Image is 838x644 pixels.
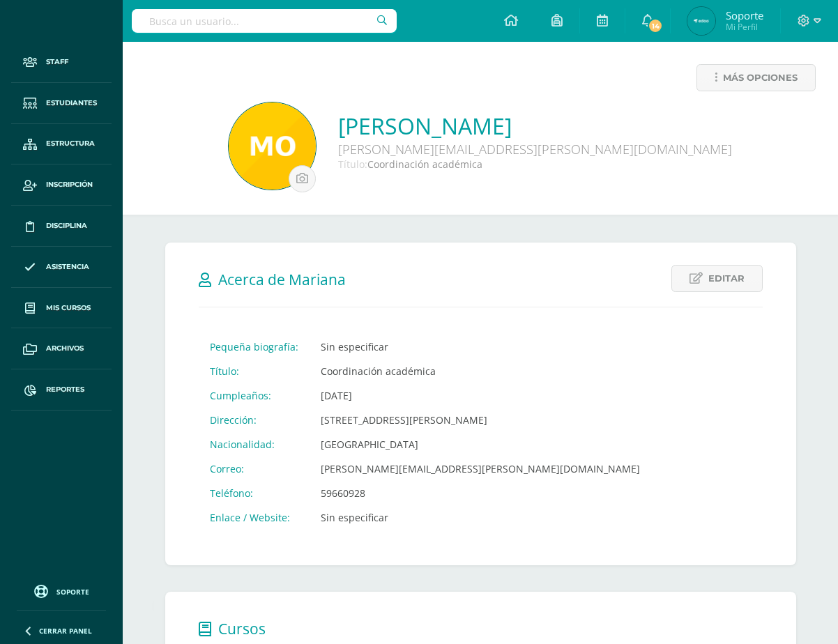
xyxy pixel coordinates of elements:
a: Estructura [11,124,112,165]
img: 1bcd4b86d28d5ca69db46d9b64cb1e4c.png [229,102,316,190]
span: Estudiantes [46,98,97,109]
td: Cumpleaños: [199,383,310,408]
span: Título: [338,158,367,171]
span: Cerrar panel [39,626,92,636]
td: Sin especificar [310,335,651,359]
td: Enlace / Website: [199,505,310,530]
span: 14 [648,18,663,33]
a: Inscripción [11,164,112,206]
img: eeec6f4bbf9c0c0c4a937bd354f88e1e.png [687,7,715,35]
a: Archivos [11,328,112,369]
a: [PERSON_NAME] [338,111,732,141]
td: [DATE] [310,383,651,408]
a: Editar [671,265,763,292]
td: Coordinación académica [310,359,651,383]
td: [GEOGRAPHIC_DATA] [310,432,651,457]
span: Editar [708,266,745,291]
a: Mis cursos [11,288,112,329]
span: Disciplina [46,220,87,231]
span: Soporte [726,8,763,22]
span: Coordinación académica [367,158,482,171]
a: Reportes [11,369,112,411]
td: [STREET_ADDRESS][PERSON_NAME] [310,408,651,432]
a: Asistencia [11,247,112,288]
span: Acerca de Mariana [218,270,346,289]
td: Pequeña biografía: [199,335,310,359]
a: Disciplina [11,206,112,247]
span: Reportes [46,384,84,395]
span: Archivos [46,343,84,354]
span: Cursos [218,619,266,638]
td: Correo: [199,457,310,481]
span: Mi Perfil [726,21,763,33]
td: Sin especificar [310,505,651,530]
span: Asistencia [46,261,89,273]
a: Soporte [17,581,106,600]
input: Busca un usuario... [132,9,397,33]
span: Estructura [46,138,95,149]
span: Staff [46,56,68,68]
a: Más opciones [696,64,816,91]
a: Staff [11,42,112,83]
td: Teléfono: [199,481,310,505]
td: Nacionalidad: [199,432,310,457]
div: [PERSON_NAME][EMAIL_ADDRESS][PERSON_NAME][DOMAIN_NAME] [338,141,732,158]
td: Título: [199,359,310,383]
td: Dirección: [199,408,310,432]
span: Más opciones [723,65,798,91]
span: Inscripción [46,179,93,190]
td: 59660928 [310,481,651,505]
a: Estudiantes [11,83,112,124]
td: [PERSON_NAME][EMAIL_ADDRESS][PERSON_NAME][DOMAIN_NAME] [310,457,651,481]
span: Soporte [56,587,89,597]
span: Mis cursos [46,302,91,314]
